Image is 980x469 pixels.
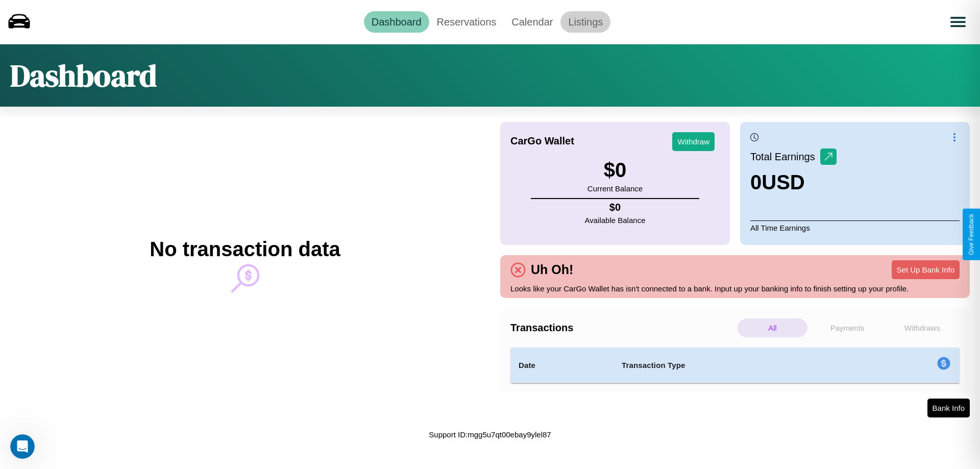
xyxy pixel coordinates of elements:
iframe: Intercom live chat [10,434,35,459]
h4: CarGo Wallet [510,135,574,147]
h4: $ 0 [585,202,646,213]
button: Open menu [944,8,972,36]
h2: No transaction data [150,238,340,261]
a: Listings [560,11,610,33]
h4: Transactions [510,322,735,334]
button: Set Up Bank Info [892,260,960,279]
p: Total Earnings [750,147,820,166]
p: Current Balance [587,182,643,195]
p: Available Balance [585,213,646,227]
a: Dashboard [364,11,429,33]
h3: 0 USD [750,171,837,194]
table: simple table [510,348,960,383]
h4: Date [519,359,605,372]
a: Calendar [504,11,560,33]
p: Support ID: mgg5u7qt00ebay9ylel87 [429,428,551,441]
p: Payments [813,318,883,337]
h1: Dashboard [10,55,157,96]
a: Reservations [429,11,504,33]
button: Withdraw [672,132,715,151]
p: Looks like your CarGo Wallet has isn't connected to a bank. Input up your banking info to finish ... [510,282,960,295]
div: Give Feedback [968,214,975,255]
p: All Time Earnings [750,220,960,235]
p: Withdraws [887,318,957,337]
button: Bank Info [927,399,970,417]
h4: Uh Oh! [526,262,578,277]
p: All [738,318,807,337]
h3: $ 0 [587,159,643,182]
h4: Transaction Type [622,359,853,372]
